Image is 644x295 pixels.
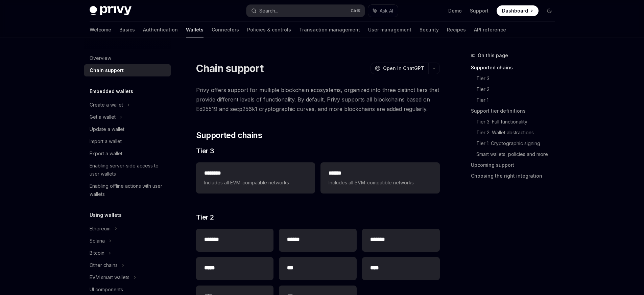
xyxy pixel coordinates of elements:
[383,65,424,72] span: Open in ChatGPT
[90,286,123,294] div: UI components
[476,95,560,106] a: Tier 1
[196,130,262,141] span: Supported chains
[476,116,560,127] a: Tier 3: Full functionality
[329,179,431,187] span: Includes all SVM-compatible networks
[90,125,124,133] div: Update a wallet
[470,7,488,14] a: Support
[476,149,560,160] a: Smart wallets, policies and more
[368,22,411,38] a: User management
[474,22,506,38] a: API reference
[90,225,111,233] div: Ethereum
[84,123,171,135] a: Update a wallet
[196,212,214,222] span: Tier 2
[448,7,462,14] a: Demo
[196,62,263,74] h1: Chain support
[90,113,116,121] div: Get a wallet
[90,261,118,269] div: Other chains
[84,135,171,147] a: Import a wallet
[84,64,171,76] a: Chain support
[90,22,111,38] a: Welcome
[119,22,135,38] a: Basics
[84,160,171,180] a: Enabling server-side access to user wallets
[476,127,560,138] a: Tier 2: Wallet abstractions
[380,7,393,14] span: Ask AI
[90,137,122,145] div: Import a wallet
[90,87,133,95] h5: Embedded wallets
[90,66,124,74] div: Chain support
[246,5,365,17] button: Search...CtrlK
[196,85,440,114] span: Privy offers support for multiple blockchain ecosystems, organized into three distinct tiers that...
[544,5,555,16] button: Toggle dark mode
[476,73,560,84] a: Tier 3
[476,138,560,149] a: Tier 1: Cryptographic signing
[90,101,123,109] div: Create a wallet
[351,8,361,14] span: Ctrl K
[299,22,360,38] a: Transaction management
[90,162,167,178] div: Enabling server-side access to user wallets
[471,171,560,181] a: Choosing the right integration
[186,22,204,38] a: Wallets
[90,182,167,198] div: Enabling offline actions with user wallets
[204,179,307,187] span: Includes all EVM-compatible networks
[447,22,466,38] a: Recipes
[478,51,508,60] span: On this page
[371,63,428,74] button: Open in ChatGPT
[320,162,439,194] a: **** *Includes all SVM-compatible networks
[84,180,171,200] a: Enabling offline actions with user wallets
[143,22,178,38] a: Authentication
[90,211,122,219] h5: Using wallets
[471,62,560,73] a: Supported chains
[84,52,171,64] a: Overview
[247,22,291,38] a: Policies & controls
[368,5,398,17] button: Ask AI
[420,22,439,38] a: Security
[502,7,528,14] span: Dashboard
[476,84,560,95] a: Tier 2
[196,162,315,194] a: **** ***Includes all EVM-compatible networks
[471,106,560,116] a: Support tier definitions
[90,6,132,16] img: dark logo
[90,237,105,245] div: Solana
[90,150,122,158] div: Export a wallet
[90,249,104,257] div: Bitcoin
[497,5,539,16] a: Dashboard
[212,22,239,38] a: Connectors
[90,273,129,281] div: EVM smart wallets
[90,54,111,62] div: Overview
[259,7,278,15] div: Search...
[84,147,171,160] a: Export a wallet
[196,146,214,156] span: Tier 3
[471,160,560,171] a: Upcoming support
